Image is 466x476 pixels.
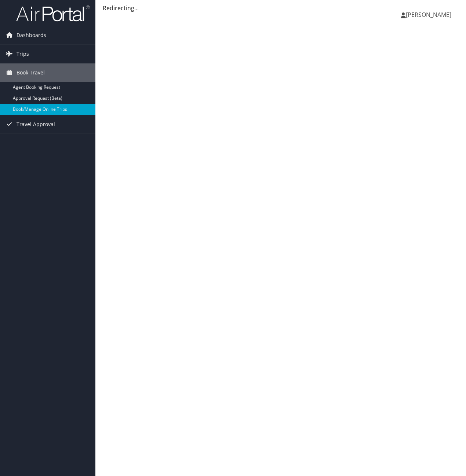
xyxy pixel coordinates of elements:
span: Book Travel [17,63,45,82]
span: Dashboards [17,26,46,44]
span: Trips [17,45,29,63]
span: [PERSON_NAME] [406,11,451,19]
div: Redirecting... [103,4,459,12]
a: [PERSON_NAME] [401,4,459,26]
img: airportal-logo.png [16,5,90,22]
span: Travel Approval [17,115,55,133]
